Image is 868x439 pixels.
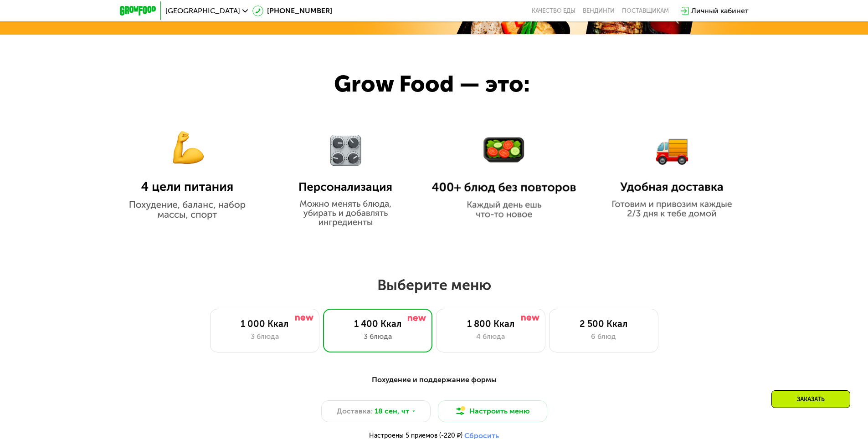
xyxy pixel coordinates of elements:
[164,374,704,386] div: Похудение и поддержание формы
[622,7,669,15] div: поставщикам
[29,276,839,294] h2: Выберите меню
[446,318,536,329] div: 1 800 Ккал
[252,5,332,16] a: [PHONE_NUMBER]
[375,406,409,417] span: 18 сен, чт
[334,67,564,102] div: Grow Food — это:
[583,7,615,15] a: Вендинги
[220,331,310,342] div: 3 блюда
[337,406,373,417] span: Доставка:
[438,400,547,422] button: Настроить меню
[532,7,575,15] a: Качество еды
[369,433,462,439] span: Настроены 5 приемов (-220 ₽)
[333,331,423,342] div: 3 блюда
[220,318,310,329] div: 1 000 Ккал
[559,318,649,329] div: 2 500 Ккал
[771,390,850,408] div: Заказать
[446,331,536,342] div: 4 блюда
[691,5,749,16] div: Личный кабинет
[165,7,240,15] span: [GEOGRAPHIC_DATA]
[559,331,649,342] div: 6 блюд
[333,318,423,329] div: 1 400 Ккал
